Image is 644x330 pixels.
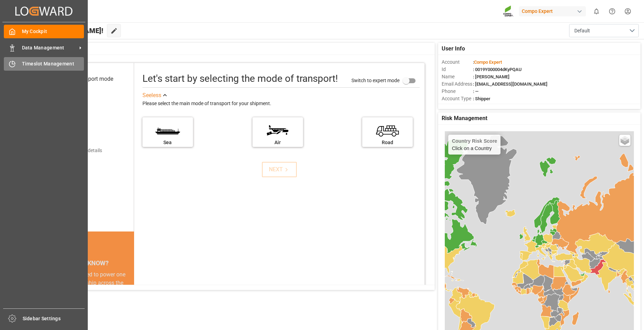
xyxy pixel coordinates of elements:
button: show 0 new notifications [589,3,604,19]
span: Sidebar Settings [23,315,85,322]
span: Account [442,58,473,66]
span: Compo Expert [474,60,502,65]
div: NEXT [269,165,290,174]
div: Please select the main mode of transport for your shipment. [142,100,420,108]
button: Compo Expert [519,5,589,18]
span: Data Management [22,44,77,52]
h4: Country Risk Score [452,138,497,144]
span: : [EMAIL_ADDRESS][DOMAIN_NAME] [473,81,548,87]
span: : 0019Y000004dKyPQAU [473,67,522,72]
span: : Shipper [473,96,490,101]
div: Click on a Country [452,138,497,151]
span: Timeslot Management [22,60,84,68]
span: Phone [442,88,473,95]
span: : [473,60,502,65]
img: Screenshot%202023-09-29%20at%2010.02.21.png_1712312052.png [503,5,514,17]
span: Switch to expert mode [351,77,399,83]
span: Default [574,27,590,34]
span: Risk Management [442,114,487,123]
a: My Cockpit [4,25,84,38]
div: Road [366,139,409,146]
button: open menu [569,24,639,37]
div: Air [256,139,300,146]
div: Compo Expert [519,6,586,16]
button: Help Center [604,3,620,19]
button: NEXT [262,162,297,177]
span: Email Address [442,80,473,88]
span: My Cockpit [22,28,84,35]
div: See less [142,91,161,100]
div: Select transport mode [59,75,113,83]
a: Timeslot Management [4,57,84,71]
a: Layers [619,135,630,146]
span: Id [442,66,473,73]
button: next slide / item [124,270,134,329]
div: Sea [146,139,189,146]
span: : [PERSON_NAME] [473,74,510,79]
span: Account Type [442,95,473,102]
span: User Info [442,45,465,53]
span: Name [442,73,473,80]
span: : — [473,89,479,94]
div: Let's start by selecting the mode of transport! [142,71,338,86]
